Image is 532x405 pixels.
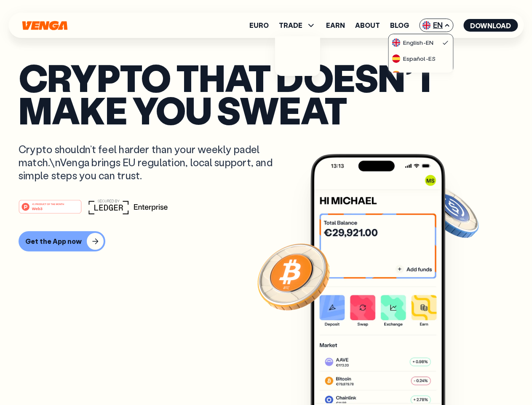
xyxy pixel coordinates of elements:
a: flag-catCatalà-CAT [389,66,453,82]
div: Español - ES [392,54,436,63]
img: flag-es [392,54,401,63]
img: USDC coin [420,181,481,242]
button: Get the App now [19,231,105,251]
a: Get the App now [19,231,513,251]
div: Català - CAT [392,70,438,79]
img: Bitcoin [256,238,331,314]
a: Euro [249,22,269,29]
a: Blog [390,22,409,29]
p: Crypto that doesn’t make you sweat [19,61,513,126]
a: About [355,22,380,29]
tspan: Web3 [32,206,43,211]
tspan: #1 PRODUCT OF THE MONTH [32,202,64,205]
div: English - EN [392,38,433,47]
a: flag-esEspañol-ES [389,50,453,66]
a: flag-ukEnglish-EN [389,34,453,50]
button: Download [463,19,518,32]
svg: Home [21,21,68,30]
span: TRADE [279,20,316,30]
p: Crypto shouldn’t feel harder than your weekly padel match.\nVenga brings EU regulation, local sup... [19,143,285,182]
a: Earn [326,22,345,29]
img: flag-uk [422,21,430,30]
span: TRADE [279,22,302,29]
a: #1 PRODUCT OF THE MONTHWeb3 [19,205,82,216]
img: flag-uk [392,38,401,47]
img: flag-cat [392,70,401,79]
div: Get the App now [25,237,82,246]
span: EN [419,19,453,32]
